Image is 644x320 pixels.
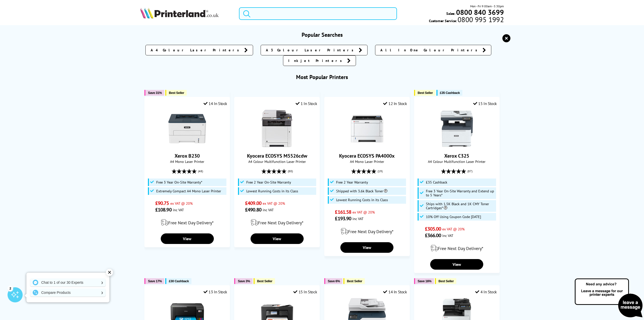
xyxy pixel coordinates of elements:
div: modal_delivery [417,241,497,255]
button: Save 16% [414,278,434,284]
span: ex VAT @ 20% [263,201,285,206]
a: Kyocera ECOSYS PA4000x [339,153,395,159]
span: £35 Cashback [426,180,447,184]
span: ex VAT @ 20% [352,210,375,215]
div: 2 [8,286,13,291]
span: 10% Off Using Coupon Code [DATE] [426,215,481,219]
span: (87) [467,166,472,176]
span: Save 31% [148,91,162,95]
button: £30 Cashback [165,278,191,284]
div: 15 In Stock [473,101,497,106]
span: £30 Cashback [169,279,189,283]
span: Sales: [446,11,455,16]
span: Free 2 Year On-Site Warranty [246,180,291,184]
span: inc VAT [442,233,453,238]
img: Open Live Chat window [574,278,644,319]
span: A3 Colour Laser Printers [266,48,356,53]
button: Save 31% [144,90,164,96]
button: Save 6% [324,278,342,284]
span: Best Seller [347,279,362,283]
span: inc VAT [263,207,274,212]
span: (80) [288,166,293,176]
a: View [340,242,393,253]
span: Free 3 Year On-Site Warranty* [156,180,202,184]
span: Lowest Running Costs in its Class [336,198,388,202]
div: modal_delivery [237,216,317,230]
span: Ships with 1.5K Black and 1K CMY Toner Cartridges* [426,202,495,210]
button: Best Seller [343,278,365,284]
span: Best Seller [169,91,184,95]
a: Inkjet Printers [283,55,356,66]
div: 4 In Stock [475,289,497,294]
span: Best Seller [418,91,433,95]
a: Xerox B230 [168,144,206,149]
span: £90.75 [155,200,169,206]
a: View [430,259,483,270]
span: ex VAT @ 20% [442,227,465,231]
div: 1 In Stock [296,101,317,106]
div: 12 In Stock [383,101,407,106]
button: Save 17% [144,278,164,284]
img: Xerox C325 [438,110,476,148]
span: Extremely Compact A4 Mono Laser Printer [156,189,221,193]
span: £161.58 [335,209,351,215]
span: inc VAT [352,216,364,221]
input: Search product or brand [239,7,397,20]
img: Kyocera ECOSYS M5526cdw [258,110,296,148]
span: All In One Colour Printers [380,48,480,53]
button: Best Seller [435,278,456,284]
div: 14 In Stock [204,101,227,106]
a: Kyocera ECOSYS PA4000x [348,144,386,149]
span: Best Seller [438,279,454,283]
a: Chat to 1 of our 30 Experts [30,278,106,287]
a: A4 Colour Laser Printers [145,45,253,55]
span: Inkjet Printers [288,58,345,63]
span: Save 17% [148,279,162,283]
b: 0800 840 3699 [456,8,504,17]
h3: Popular Searches [140,31,504,38]
span: (19) [378,166,383,176]
span: £366.00 [425,232,441,239]
img: Kyocera ECOSYS PA4000x [348,110,386,148]
span: A4 Mono Laser Printer [327,159,407,164]
h3: Most Popular Printers [140,74,504,81]
span: Save 6% [328,279,340,283]
span: A4 Colour Multifunction Laser Printer [237,159,317,164]
span: Free 3 Year On-Site Warranty and Extend up to 5 Years* [426,189,495,197]
a: Kyocera ECOSYS M5526cdw [258,144,296,149]
span: inc VAT [173,207,184,212]
span: A4 Colour Laser Printers [151,48,242,53]
span: A4 Colour Multifunction Laser Printer [417,159,497,164]
a: Xerox B230 [175,153,200,159]
a: Kyocera ECOSYS M5526cdw [247,153,307,159]
div: 14 In Stock [383,289,407,294]
button: Best Seller [254,278,275,284]
div: 13 In Stock [204,289,227,294]
div: modal_delivery [147,216,227,230]
a: Xerox C325 [438,144,476,149]
button: Save 3% [234,278,252,284]
span: Save 16% [418,279,431,283]
div: modal_delivery [327,224,407,238]
span: £108.90 [155,206,172,213]
span: £305.00 [425,226,441,232]
div: ✕ [106,269,113,276]
span: Lowest Running Costs in its Class [246,189,298,193]
span: £193.90 [335,215,351,222]
div: 15 In Stock [293,289,317,294]
img: Printerland Logo [140,8,219,19]
span: A4 Mono Laser Printer [147,159,227,164]
a: 0800 840 3699 [455,10,504,15]
a: Xerox C325 [444,153,469,159]
span: Mon - Fri 9:00am - 5:30pm [470,4,504,9]
a: All In One Colour Printers [375,45,491,55]
span: Save 3% [238,279,250,283]
a: Printerland Logo [140,8,233,20]
span: £409.00 [245,200,261,206]
span: Best Seller [257,279,272,283]
a: A3 Colour Laser Printers [261,45,368,55]
span: (48) [198,166,203,176]
button: £35 Cashback [436,90,462,96]
span: Customer Service: [429,17,504,23]
a: Compare Products [30,289,106,297]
